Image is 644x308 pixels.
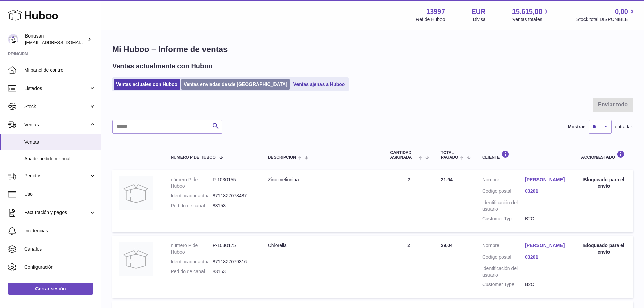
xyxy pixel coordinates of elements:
[525,281,568,288] dd: B2C
[24,209,89,216] span: Facturación y pagos
[24,246,96,252] span: Canales
[512,7,550,23] a: 15.615,08 Ventas totales
[390,151,416,160] span: Cantidad ASIGNADA
[441,243,453,248] span: 29,04
[171,203,213,209] dt: Pedido de canal
[213,203,255,209] dd: 83153
[471,7,485,16] strong: EUR
[213,268,255,275] dd: 83153
[482,176,525,185] dt: Nombre
[112,44,633,55] h1: Mi Huboo – Informe de ventas
[441,151,458,160] span: Total pagado
[525,242,568,249] a: [PERSON_NAME]
[482,150,568,160] div: Cliente
[525,188,568,194] a: 03201
[576,7,636,23] a: 0,00 Stock total DISPONIBLE
[268,155,296,160] span: Descripción
[482,242,525,251] dt: Nombre
[8,283,93,295] a: Cerrar sesión
[581,242,626,255] div: Bloqueado para el envío
[171,268,213,275] dt: Pedido de canal
[24,139,96,145] span: Ventas
[512,7,542,16] span: 15.615,08
[25,33,86,46] div: Bonusan
[268,242,377,249] div: Chlorella
[383,170,434,232] td: 2
[525,216,568,222] dd: B2C
[441,177,453,182] span: 21,94
[24,122,89,128] span: Ventas
[213,259,255,265] dd: 8711827079316
[119,176,153,210] img: no-photo.jpg
[268,176,377,183] div: Zinc metionina
[213,176,255,189] dd: P-1030155
[615,7,628,16] span: 0,00
[119,242,153,276] img: no-photo.jpg
[473,16,486,23] div: Divisa
[576,16,636,23] span: Stock total DISPONIBLE
[171,155,215,160] span: número P de Huboo
[171,259,213,265] dt: Identificador actual
[482,265,525,278] dt: Identificación del usuario
[24,85,89,92] span: Listados
[24,67,96,73] span: Mi panel de control
[24,103,89,110] span: Stock
[525,176,568,183] a: [PERSON_NAME]
[482,281,525,288] dt: Customer Type
[615,124,633,130] span: entradas
[114,79,180,90] a: Ventas actuales con Huboo
[24,156,96,162] span: Añadir pedido manual
[525,254,568,260] a: 03201
[581,150,626,160] div: Acción/Estado
[8,34,18,44] img: info@bonusan.es
[181,79,290,90] a: Ventas enviadas desde [GEOGRAPHIC_DATA]
[291,79,348,90] a: Ventas ajenas a Huboo
[171,193,213,199] dt: Identificador actual
[213,193,255,199] dd: 8711827078487
[25,40,99,45] span: [EMAIL_ADDRESS][DOMAIN_NAME]
[24,264,96,270] span: Configuración
[581,176,626,189] div: Bloqueado para el envío
[24,191,96,197] span: Uso
[482,254,525,262] dt: Código postal
[482,199,525,212] dt: Identificación del usuario
[171,176,213,189] dt: número P de Huboo
[426,7,445,16] strong: 13997
[24,228,96,234] span: Incidencias
[213,242,255,255] dd: P-1030175
[112,62,213,71] h2: Ventas actualmente con Huboo
[482,188,525,196] dt: Código postal
[171,242,213,255] dt: número P de Huboo
[24,173,89,179] span: Pedidos
[482,216,525,222] dt: Customer Type
[512,16,550,23] span: Ventas totales
[416,16,445,23] div: Ref de Huboo
[568,124,585,130] label: Mostrar
[383,236,434,298] td: 2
